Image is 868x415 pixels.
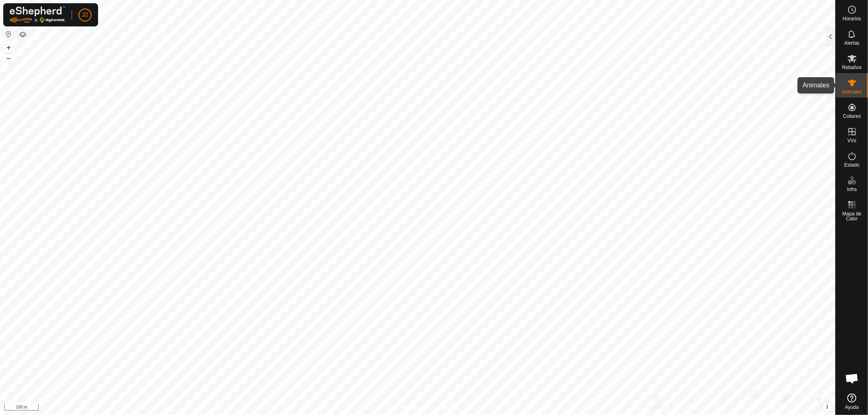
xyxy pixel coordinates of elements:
[18,30,28,39] button: Capas del Mapa
[847,138,856,143] span: VVs
[823,402,832,411] button: i
[838,211,866,221] span: Mapa de Calor
[842,89,862,94] span: Animales
[376,404,422,412] a: Política de Privacidad
[10,7,65,23] img: Logo Gallagher
[4,53,13,63] button: –
[847,187,857,192] span: Infra
[433,404,460,412] a: Contáctenos
[845,405,859,410] span: Ayuda
[842,65,861,70] span: Rebaños
[844,163,859,167] span: Estado
[826,403,828,410] span: i
[836,390,868,413] a: Ayuda
[4,43,13,52] button: +
[4,29,13,39] button: Restablecer Mapa
[843,114,861,119] span: Collares
[840,366,864,391] div: Chat abierto
[844,41,859,46] span: Alertas
[82,11,88,19] span: J2
[843,16,861,21] span: Horarios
